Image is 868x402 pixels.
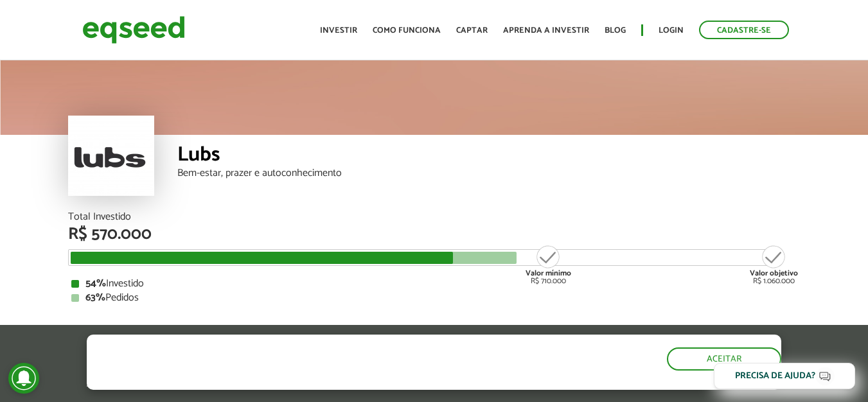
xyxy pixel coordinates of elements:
a: Captar [456,26,488,35]
a: Cadastre-se [699,21,789,39]
div: Lubs [177,144,801,168]
button: Aceitar [667,347,781,371]
div: Total Investido [68,212,801,222]
div: R$ 710.000 [524,244,572,285]
a: Como funciona [373,26,441,35]
p: Ao clicar em "aceitar", você aceita nossa . [87,378,503,390]
div: Bem-estar, prazer e autoconhecimento [177,168,801,179]
a: política de privacidade e de cookies [256,379,405,390]
div: Investido [71,279,797,289]
strong: 54% [85,275,106,292]
div: R$ 1.060.000 [750,244,798,285]
h5: O site da EqSeed utiliza cookies para melhorar sua navegação. [87,335,503,374]
a: Investir [320,26,357,35]
div: Pedidos [71,293,797,303]
a: Blog [605,26,626,35]
strong: Valor objetivo [750,267,798,279]
strong: 63% [85,289,105,306]
div: R$ 570.000 [68,226,801,243]
a: Aprenda a investir [503,26,589,35]
img: EqSeed [82,13,185,47]
strong: Valor mínimo [526,267,571,279]
a: Login [659,26,684,35]
a: Informações essenciais da oferta [68,322,223,340]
